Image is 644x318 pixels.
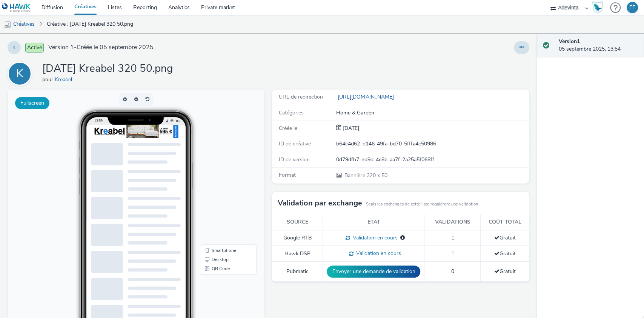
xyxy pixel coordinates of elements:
[592,2,606,14] a: Hawk Academy
[323,215,424,230] th: Etat
[344,172,387,179] span: 320 x 50
[16,63,23,84] div: K
[350,234,397,241] span: Validation en cours
[336,156,528,164] div: 0d79dfb7-ed9d-4e8b-aa7f-2a25a5f068ff
[336,109,528,117] div: Home & Garden
[424,215,481,230] th: Validations
[451,234,454,241] span: 1
[336,140,528,148] div: b64c4d62-d146-49fa-bd70-5fffa4c50986
[15,97,49,109] button: Fullscreen
[451,268,454,275] span: 0
[279,140,311,147] span: ID de créative
[559,38,638,53] div: 05 septembre 2025, 13:54
[42,76,55,83] span: pour
[204,159,229,163] span: Smartphone
[494,234,516,241] span: Gratuit
[354,250,401,257] span: Validation en cours
[48,43,154,52] span: Version 1 - Créée le 05 septembre 2025
[366,201,478,207] small: Seuls les exchanges de cette liste requièrent une validation
[4,21,11,28] img: mobile
[2,3,31,12] img: undefined Logo
[278,198,362,209] h3: Validation par exchange
[344,172,366,179] span: Bannière
[279,109,304,116] span: Catégories
[494,268,516,275] span: Gratuit
[272,262,323,282] td: Pubmatic
[194,156,247,165] li: Smartphone
[55,76,75,83] a: Kreabel
[8,70,35,77] a: K
[25,43,44,52] span: Activé
[481,215,529,230] th: Coût total
[279,171,296,179] span: Format
[43,15,137,33] a: Créative : [DATE] Kreabel 320 50.png
[194,174,247,184] li: QR Code
[451,250,454,257] span: 1
[204,177,222,181] span: QR Code
[629,2,635,13] div: FF
[272,230,323,246] td: Google RTB
[204,168,221,172] span: Desktop
[592,2,603,14] img: Hawk Academy
[42,62,173,76] h1: [DATE] Kreabel 320 50.png
[279,93,323,100] span: URL de redirection
[559,38,580,45] strong: Version 1
[86,36,171,49] img: Advertisement preview
[194,165,247,174] li: Desktop
[279,156,310,163] span: ID de version
[341,125,359,132] span: [DATE]
[87,29,95,33] span: 13:59
[494,250,516,257] span: Gratuit
[341,125,359,132] div: Création 05 septembre 2025, 13:54
[327,266,420,278] button: Envoyer une demande de validation
[272,215,323,230] th: Source
[272,246,323,262] td: Hawk DSP
[279,125,297,132] span: Créée le
[336,93,397,100] a: [URL][DOMAIN_NAME]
